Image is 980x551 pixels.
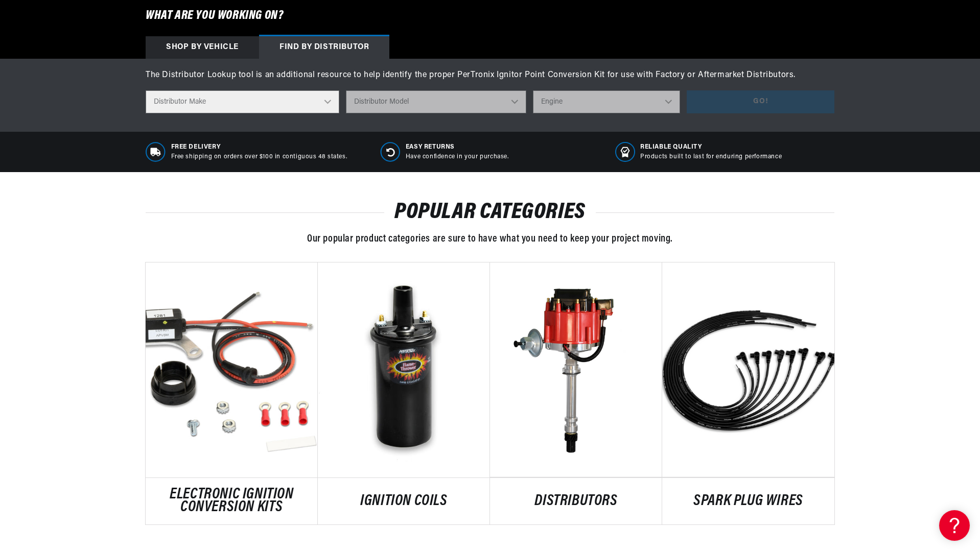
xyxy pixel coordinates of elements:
[171,153,347,161] p: Free shipping on orders over $100 in contiguous 48 states.
[406,153,509,161] p: Have confidence in your purchase.
[171,143,347,152] span: Free Delivery
[640,143,782,152] span: RELIABLE QUALITY
[640,153,782,161] p: Products built to last for enduring performance
[146,69,834,82] div: The Distributor Lookup tool is an additional resource to help identify the proper PerTronix Ignit...
[259,36,389,59] div: Find by Distributor
[318,495,490,508] a: IGNITION COILS
[490,495,662,508] a: DISTRIBUTORS
[406,143,509,152] span: Easy Returns
[146,488,318,514] a: ELECTRONIC IGNITION CONVERSION KITS
[662,495,834,508] a: SPARK PLUG WIRES
[146,36,259,59] div: Shop by vehicle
